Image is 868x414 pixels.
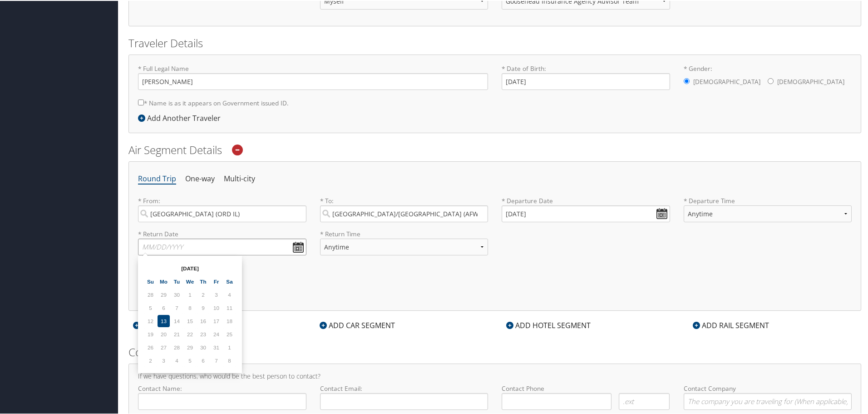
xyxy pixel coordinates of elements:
[223,314,236,326] td: 18
[197,301,209,313] td: 9
[768,77,774,83] input: * Gender:[DEMOGRAPHIC_DATA][DEMOGRAPHIC_DATA]
[684,392,852,409] input: Contact Company
[223,274,236,287] th: Sa
[684,63,852,90] label: * Gender:
[144,327,157,339] td: 19
[502,383,670,392] label: Contact Phone
[171,288,183,300] td: 30
[138,383,306,409] label: Contact Name:
[210,314,222,326] td: 17
[158,301,170,313] td: 6
[138,195,306,221] label: * From:
[320,229,488,238] label: * Return Time
[684,195,852,229] label: * Departure Time
[223,354,236,366] td: 8
[210,288,222,300] td: 3
[138,170,176,186] li: Round Trip
[320,383,488,409] label: Contact Email:
[688,319,774,330] div: ADD RAIL SEGMENT
[171,274,183,287] th: Tu
[144,301,157,313] td: 5
[158,340,170,353] td: 27
[138,112,225,123] div: Add Another Traveler
[223,288,236,300] td: 4
[197,340,209,353] td: 30
[185,170,215,186] li: One-way
[223,301,236,313] td: 11
[128,35,861,50] h2: Traveler Details
[138,229,306,238] label: * Return Date
[138,238,306,254] input: MM/DD/YYYY
[684,205,852,221] select: * Departure Time
[502,72,670,89] input: * Date of Birth:
[158,314,170,326] td: 13
[171,327,183,339] td: 21
[144,288,157,300] td: 28
[197,327,209,339] td: 23
[502,319,595,330] div: ADD HOTEL SEGMENT
[502,195,670,205] label: * Departure Date
[184,274,196,287] th: We
[184,301,196,313] td: 8
[138,392,306,409] input: Contact Name:
[693,72,760,90] label: [DEMOGRAPHIC_DATA]
[128,319,210,330] div: ADD AIR SEGMENT
[184,354,196,366] td: 5
[144,314,157,326] td: 12
[171,354,183,366] td: 4
[223,327,236,339] td: 25
[197,274,209,287] th: Th
[320,205,488,221] input: City or Airport Code
[128,141,861,157] h2: Air Segment Details
[138,294,852,300] h5: * Denotes required field
[320,392,488,409] input: Contact Email:
[171,340,183,353] td: 28
[777,72,844,90] label: [DEMOGRAPHIC_DATA]
[197,288,209,300] td: 2
[171,314,183,326] td: 14
[502,63,670,89] label: * Date of Birth:
[184,314,196,326] td: 15
[158,274,170,287] th: Mo
[223,340,236,353] td: 1
[138,99,144,105] input: * Name is as it appears on Government issued ID.
[619,392,670,409] input: .ext
[210,327,222,339] td: 24
[158,261,222,274] th: [DATE]
[138,94,289,110] label: * Name is as it appears on Government issued ID.
[315,319,399,330] div: ADD CAR SEGMENT
[210,301,222,313] td: 10
[144,274,157,287] th: Su
[320,195,488,221] label: * To:
[184,340,196,353] td: 29
[684,383,852,409] label: Contact Company
[138,275,852,280] h6: Additional Options:
[171,301,183,313] td: 7
[158,327,170,339] td: 20
[210,340,222,353] td: 31
[144,354,157,366] td: 2
[158,288,170,300] td: 29
[138,205,306,221] input: City or Airport Code
[184,327,196,339] td: 22
[128,344,861,359] h2: Contact Details:
[224,170,255,186] li: Multi-city
[197,314,209,326] td: 16
[684,77,690,83] input: * Gender:[DEMOGRAPHIC_DATA][DEMOGRAPHIC_DATA]
[144,340,157,353] td: 26
[138,72,488,89] input: * Full Legal Name
[138,372,852,379] h4: If we have questions, who would be the best person to contact?
[502,205,670,221] input: MM/DD/YYYY
[210,274,222,287] th: Fr
[210,354,222,366] td: 7
[197,354,209,366] td: 6
[158,354,170,366] td: 3
[138,63,488,89] label: * Full Legal Name
[184,288,196,300] td: 1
